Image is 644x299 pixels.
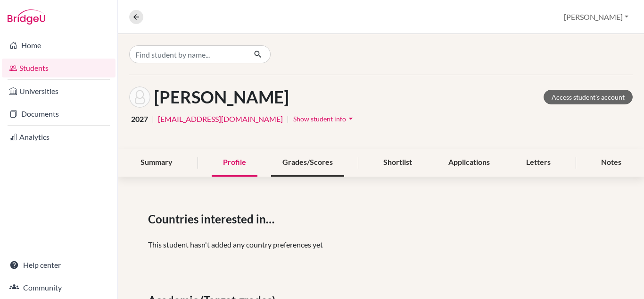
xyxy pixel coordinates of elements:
[437,149,501,177] div: Applications
[129,86,150,108] img: Gabriel Alejandrino's avatar
[515,149,562,177] div: Letters
[148,239,614,250] p: This student hasn't added any country preferences yet
[2,278,116,297] a: Community
[129,149,184,177] div: Summary
[158,113,283,125] a: [EMAIL_ADDRESS][DOMAIN_NAME]
[560,8,633,26] button: [PERSON_NAME]
[129,45,246,63] input: Find student by name...
[346,114,355,123] i: arrow_drop_down
[590,149,633,177] div: Notes
[148,211,278,228] span: Countries interested in…
[131,113,148,125] span: 2027
[8,9,45,25] img: Bridge-U
[544,90,633,104] a: Access student's account
[372,149,423,177] div: Shortlist
[271,149,344,177] div: Grades/Scores
[287,113,289,125] span: |
[152,113,154,125] span: |
[2,82,116,101] a: Universities
[2,256,116,274] a: Help center
[293,111,356,126] button: Show student infoarrow_drop_down
[2,104,116,123] a: Documents
[154,87,289,107] h1: [PERSON_NAME]
[2,59,116,77] a: Students
[293,115,346,123] span: Show student info
[212,149,257,177] div: Profile
[2,128,116,146] a: Analytics
[2,36,116,55] a: Home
